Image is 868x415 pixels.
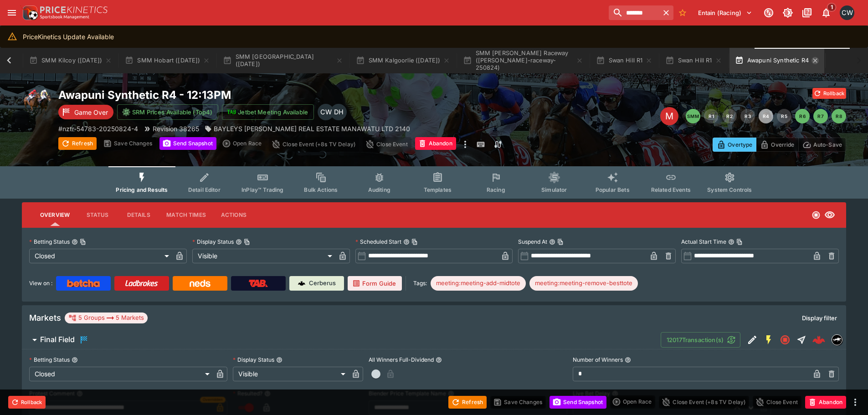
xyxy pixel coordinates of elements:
button: Override [756,138,798,152]
button: Toggle light/dark mode [780,5,796,21]
button: SMM [GEOGRAPHIC_DATA] ([DATE]) [217,48,349,73]
div: Clint Wallis [840,5,854,20]
button: Copy To Clipboard [411,239,418,245]
button: Betting Status [72,357,78,363]
button: Straight [793,332,810,348]
img: horse_racing.png [22,88,51,117]
p: Scheduled Start [355,238,401,246]
p: Display Status [192,238,234,246]
div: Visible [233,367,349,381]
img: Neds [190,280,210,287]
button: SMM [686,109,700,123]
button: R7 [813,109,828,123]
button: SMM Hobart ([DATE]) [119,48,216,73]
p: Auto-Save [813,140,842,149]
button: Edit Detail [744,332,760,348]
button: Connected to PK [760,5,777,21]
img: Betcha [67,280,100,287]
a: Form Guide [348,276,402,291]
button: Details [118,204,159,226]
button: Copy To Clipboard [557,239,564,245]
span: Templates [424,186,452,193]
span: Related Events [651,186,691,193]
p: Copy To Clipboard [58,124,138,133]
p: Actual Start Time [681,238,726,246]
img: TabNZ [249,280,268,287]
button: SMM Kilcoy ([DATE]) [24,48,118,73]
button: R5 [777,109,791,123]
img: Cerberus [298,280,305,287]
a: Cerberus [289,276,344,291]
button: 12017Transaction(s) [661,332,740,348]
button: R4 [759,109,773,123]
input: search [609,5,659,20]
button: Display StatusCopy To Clipboard [236,239,242,245]
nav: pagination navigation [686,109,846,123]
button: R1 [704,109,719,123]
img: PriceKinetics Logo [20,4,38,22]
button: Betting StatusCopy To Clipboard [72,239,78,245]
button: SGM Enabled [760,332,777,348]
p: Display Status [233,356,274,364]
button: Awapuni Synthetic R4 [729,48,824,73]
h2: Copy To Clipboard [58,88,452,102]
span: meeting:meeting-add-midtote [431,279,526,288]
button: Send Snapshot [159,137,216,150]
button: Copy To Clipboard [244,239,250,245]
img: Ladbrokes [125,280,158,287]
button: Refresh [58,137,97,150]
button: SMM Kalgoorlie ([DATE]) [350,48,456,73]
button: Select Tenant [693,5,758,20]
span: System Controls [707,186,752,193]
span: Mark an event as closed and abandoned. [805,397,846,406]
div: Start From [713,138,846,152]
button: Match Times [159,204,213,226]
span: InPlay™ Trading [241,186,283,193]
button: Final Field [22,331,661,349]
button: Display Status [276,357,282,363]
button: R2 [722,109,737,123]
p: Betting Status [29,238,70,246]
button: more [460,137,471,152]
p: Number of Winners [573,356,623,364]
button: Number of Winners [625,357,631,363]
div: e0a98593-e188-45e2-b495-6a6d72c21079 [812,333,825,346]
p: Suspend At [518,238,547,246]
button: Actions [213,204,254,226]
img: logo-cerberus--red.svg [812,333,825,346]
div: PriceKinetics Update Available [23,28,114,45]
p: All Winners Full-Dividend [369,356,434,364]
a: e0a98593-e188-45e2-b495-6a6d72c21079 [810,331,828,349]
button: Abandon [415,137,456,150]
button: Jetbet Meeting Available [222,104,314,120]
button: Status [77,204,118,226]
button: Rollback [812,88,846,99]
button: Display filter [796,311,842,325]
span: meeting:meeting-remove-besttote [529,279,638,288]
button: Scheduled StartCopy To Clipboard [403,239,410,245]
button: Clint Wallis [837,3,857,23]
button: Documentation [799,5,815,21]
label: Tags: [413,276,427,291]
p: Override [771,140,794,149]
button: Abandon [805,396,846,409]
button: Overtype [713,138,756,152]
p: Cerberus [309,279,336,288]
span: Simulator [541,186,567,193]
div: Visible [192,249,335,263]
button: Suspend AtCopy To Clipboard [549,239,555,245]
h5: Markets [29,313,61,323]
button: Swan Hill R1 [591,48,658,73]
button: Overview [33,204,77,226]
span: Mark an event as closed and abandoned. [415,138,456,148]
h6: Final Field [40,335,75,344]
span: 1 [827,3,837,12]
svg: Closed [812,210,821,220]
button: No Bookmarks [675,5,690,20]
div: nztr [832,334,842,345]
p: Overtype [728,140,752,149]
svg: Visible [824,210,835,220]
button: Closed [777,332,793,348]
button: Notifications [818,5,834,21]
div: Betting Target: cerberus [529,276,638,291]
